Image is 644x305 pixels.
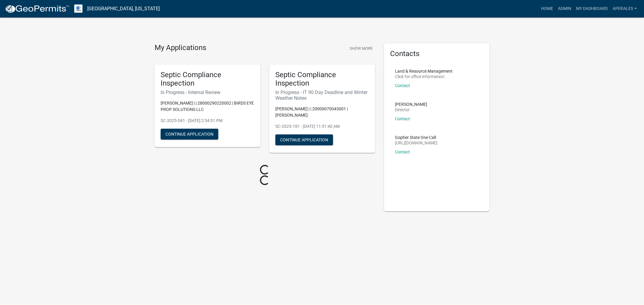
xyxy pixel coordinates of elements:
h5: Contacts [390,49,484,58]
a: Contact [395,149,410,154]
p: [PERSON_NAME] [395,102,427,106]
h4: My Applications [155,43,206,52]
button: Show More [347,43,375,53]
button: Continue Application [161,129,218,140]
p: [PERSON_NAME] | | 20000070043001 | [PERSON_NAME] [275,106,369,118]
a: Home [539,3,556,14]
h6: In Progress - Internal Review [161,90,254,95]
h6: In Progress - IT 90 Day Deadline and Winter Weather Notes [275,90,369,101]
a: My Dashboard [574,3,610,14]
p: [URL][DOMAIN_NAME] [395,141,437,145]
a: Admin [556,3,574,14]
img: Otter Tail County, Minnesota [74,5,82,13]
a: aperales [610,3,639,14]
p: SC-2025-541 - [DATE] 2:54:51 PM [161,118,254,124]
p: SC-2025-181 - [DATE] 11:51:40 AM [275,123,369,130]
a: [GEOGRAPHIC_DATA], [US_STATE] [87,4,160,14]
p: Click for office information: [395,74,453,79]
h5: Septic Compliance Inspection [275,71,369,88]
p: Director [395,108,427,112]
a: Contact [395,116,410,121]
h5: Septic Compliance Inspection [161,71,254,88]
p: [PERSON_NAME] | | 28000290220002 | BIRDS EYE PROP SOLUTIONS LLC [161,100,254,113]
a: Contact [395,83,410,88]
p: Land & Resource Management [395,69,453,73]
button: Continue Application [275,134,333,145]
p: Gopher State One Call [395,135,437,140]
